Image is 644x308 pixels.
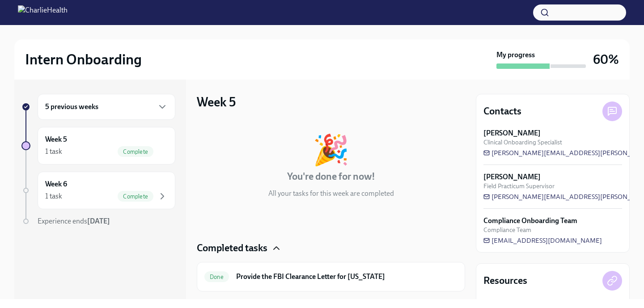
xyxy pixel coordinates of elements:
[45,191,62,201] div: 1 task
[287,170,375,183] h4: You're done for now!
[45,147,62,156] div: 1 task
[483,274,527,287] h4: Resources
[496,50,535,60] strong: My progress
[18,5,68,20] img: CharlieHealth
[38,94,175,120] div: 5 previous weeks
[236,272,458,282] h6: Provide the FBI Clearance Letter for [US_STATE]
[483,298,585,308] a: Group Facilitator Resource Guide
[268,189,394,198] p: All your tasks for this week are completed
[483,226,531,234] span: Compliance Team
[483,236,602,245] a: [EMAIL_ADDRESS][DOMAIN_NAME]
[197,94,236,110] h3: Week 5
[45,135,67,144] h6: Week 5
[483,128,541,138] strong: [PERSON_NAME]
[118,193,153,200] span: Complete
[313,135,349,165] div: 🎉
[118,148,153,155] span: Complete
[483,172,541,182] strong: [PERSON_NAME]
[87,217,110,225] strong: [DATE]
[593,51,619,68] h3: 60%
[483,105,521,118] h4: Contacts
[204,270,458,284] a: DoneProvide the FBI Clearance Letter for [US_STATE]
[483,182,555,190] span: Field Practicum Supervisor
[483,216,577,226] strong: Compliance Onboarding Team
[204,274,229,280] span: Done
[45,179,67,189] h6: Week 6
[25,51,142,68] h2: Intern Onboarding
[21,172,175,209] a: Week 61 taskComplete
[483,138,562,147] span: Clinical Onboarding Specialist
[38,217,110,225] span: Experience ends
[45,102,98,112] h6: 5 previous weeks
[197,241,465,255] div: Completed tasks
[197,241,267,255] h4: Completed tasks
[21,127,175,165] a: Week 51 taskComplete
